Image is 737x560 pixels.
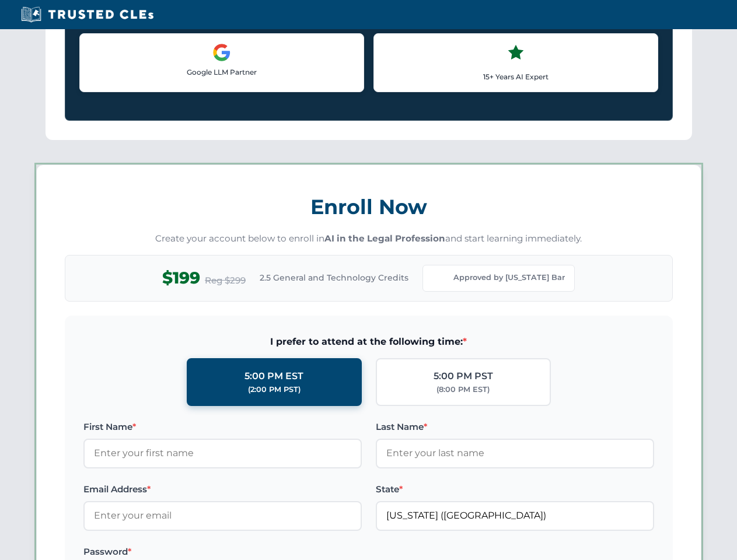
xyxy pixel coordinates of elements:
[83,439,362,468] input: Enter your first name
[162,265,200,291] span: $199
[432,270,449,286] img: Florida Bar
[376,482,654,496] label: State
[324,233,445,244] strong: AI in the Legal Profession
[18,6,157,23] img: Trusted CLEs
[89,66,354,78] p: Google LLM Partner
[83,482,362,496] label: Email Address
[376,420,654,434] label: Last Name
[83,334,654,349] span: I prefer to attend at the following time:
[434,369,493,384] div: 5:00 PM PST
[212,43,231,62] img: Google
[248,384,301,395] div: (2:00 PM PST)
[65,188,673,225] h3: Enroll Now
[453,272,565,283] span: Approved by [US_STATE] Bar
[376,439,654,468] input: Enter your last name
[383,71,648,82] p: 15+ Years AI Expert
[83,420,362,434] label: First Name
[65,232,673,246] p: Create your account below to enroll in and start learning immediately.
[83,501,362,530] input: Enter your email
[83,545,362,559] label: Password
[244,369,303,384] div: 5:00 PM EST
[205,274,246,288] span: Reg $299
[376,501,654,530] input: Florida (FL)
[260,271,408,284] span: 2.5 General and Technology Credits
[436,384,490,395] div: (8:00 PM EST)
